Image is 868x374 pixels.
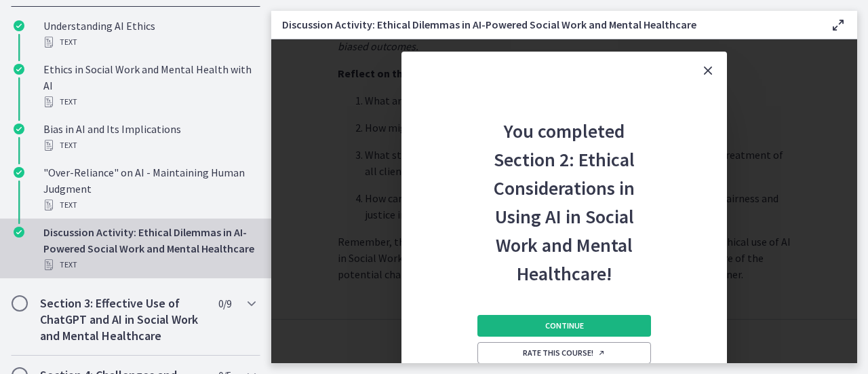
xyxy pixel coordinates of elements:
[43,61,255,110] div: Ethics in Social Work and Mental Health with AI
[14,167,24,178] i: Completed
[523,348,606,358] span: Rate this course!
[14,227,24,238] i: Completed
[477,315,651,337] button: Continue
[597,349,606,357] i: Opens in a new window
[43,18,255,50] div: Understanding AI Ethics
[43,224,255,273] div: Discussion Activity: Ethical Dilemmas in AI-Powered Social Work and Mental Healthcare
[43,257,255,273] div: Text
[14,124,24,134] i: Completed
[43,34,255,50] div: Text
[14,20,24,31] i: Completed
[477,342,651,364] a: Rate this course! Opens in a new window
[40,295,205,344] h2: Section 3: Effective Use of ChatGPT and AI in Social Work and Mental Healthcare
[282,16,808,33] h3: Discussion Activity: Ethical Dilemmas in AI-Powered Social Work and Mental Healthcare
[689,52,727,90] button: Close
[218,295,231,312] span: 0 / 9
[545,320,584,331] span: Continue
[43,121,255,153] div: Bias in AI and Its Implications
[475,90,654,288] h2: You completed Section 2: Ethical Considerations in Using AI in Social Work and Mental Healthcare!
[43,94,255,110] div: Text
[43,197,255,213] div: Text
[14,64,24,75] i: Completed
[43,164,255,213] div: "Over-Reliance" on AI - Maintaining Human Judgment
[43,137,255,153] div: Text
